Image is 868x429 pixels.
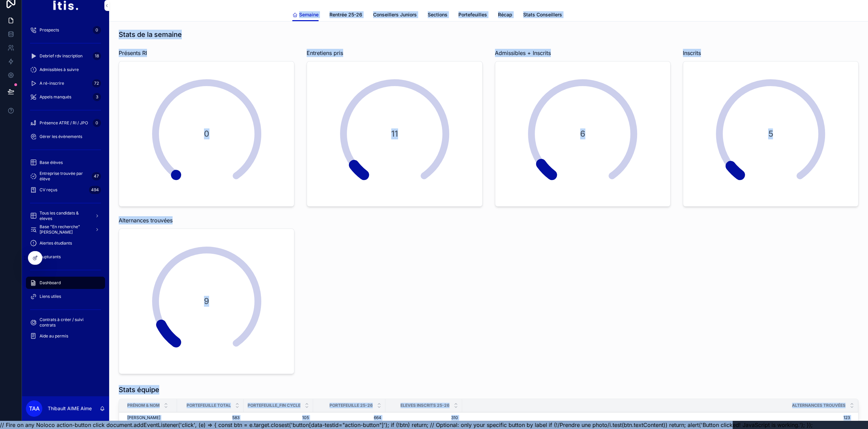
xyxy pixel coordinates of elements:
[40,317,98,328] span: Contrats à créer / suivi contrats
[747,128,794,139] span: 5
[462,415,850,420] span: 123
[26,223,105,236] a: Base "En recherche" [PERSON_NAME]
[495,49,551,57] span: Admissibles + Inscrits
[329,9,362,22] a: Rentrée 25-26
[183,296,230,307] span: 9
[523,11,562,18] span: Stats Conseillers
[183,128,230,139] span: 0
[40,240,72,246] span: Alertes étudiants
[40,120,88,126] span: Présence ATRE / RI / JPO
[428,11,447,18] span: Sections
[40,224,89,235] span: Base "En recherche" [PERSON_NAME]
[523,9,562,22] a: Stats Conseillers
[26,130,105,143] a: Gérer les évènements
[26,170,105,182] a: Entreprise trouvée par élève47
[119,30,182,39] h1: Stats de la semaine
[119,49,147,57] span: Présents RI
[127,415,160,420] span: [PERSON_NAME]
[26,290,105,303] a: Liens utiles
[373,11,417,18] span: Conseillers Juniors
[26,91,105,103] a: Appels manqués3
[119,216,173,224] span: Alternances trouvées
[187,403,231,408] span: Portefeuille total
[292,9,319,22] a: Semaine
[329,403,373,408] span: Portefeuille 25-26
[26,117,105,129] a: Présence ATRE / RI / JPO0
[40,134,82,139] span: Gérer les évènements
[498,11,512,18] span: Récap
[248,403,300,408] span: Portefeuille_fin cycle
[93,52,101,60] div: 18
[40,160,63,165] span: Base élèves
[40,94,71,100] span: Appels manqués
[389,415,458,420] span: 310
[26,316,105,329] a: Contrats à créer / suivi contrats
[93,26,101,34] div: 0
[26,50,105,62] a: Debrief rdv inscription18
[248,415,309,420] span: 105
[92,172,101,180] div: 47
[127,403,160,408] span: Prénom & NOM
[40,294,61,299] span: Liens utiles
[93,93,101,101] div: 3
[48,405,92,412] p: Thibault AIME Aime
[40,67,79,72] span: Admissibles à suivre
[26,277,105,289] a: Dashboard
[26,210,105,222] a: Tous les candidats & eleves
[299,11,319,18] span: Semaine
[40,210,89,221] span: Tous les candidats & eleves
[40,81,64,86] span: A ré-inscrire
[26,24,105,36] a: Prospects0
[371,128,418,139] span: 11
[40,254,61,260] span: Rupturants
[458,11,487,18] span: Portefeuilles
[400,403,450,408] span: Eleves inscrits 25-26
[458,9,487,22] a: Portefeuilles
[40,280,61,286] span: Dashboard
[373,9,417,22] a: Conseillers Juniors
[40,53,83,59] span: Debrief rdv inscription
[93,119,101,127] div: 0
[317,415,381,420] span: 664
[40,27,59,33] span: Prospects
[428,9,447,22] a: Sections
[26,184,105,196] a: CV reçus494
[89,186,101,194] div: 494
[92,79,101,87] div: 72
[26,237,105,249] a: Alertes étudiants
[119,385,159,395] h1: Stats équipe
[26,77,105,89] a: A ré-inscrire72
[181,415,239,420] span: 583
[40,333,68,339] span: Aide au permis
[307,49,343,57] span: Entretiens pris
[40,187,57,193] span: CV reçus
[40,171,89,182] span: Entreprise trouvée par élève
[26,251,105,263] a: Rupturants
[559,128,606,139] span: 6
[329,11,362,18] span: Rentrée 25-26
[792,403,845,408] span: Alternances trouvées
[26,156,105,169] a: Base élèves
[498,9,512,22] a: Récap
[22,19,109,351] div: scrollable content
[26,330,105,342] a: Aide au permis
[26,64,105,76] a: Admissibles à suivre
[29,404,40,413] span: TAA
[683,49,701,57] span: Inscrits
